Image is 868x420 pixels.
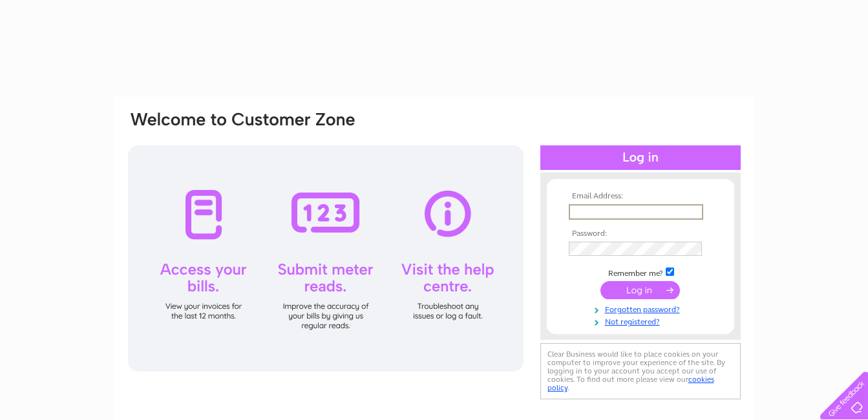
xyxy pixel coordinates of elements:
[566,192,715,201] th: Email Address:
[600,281,680,299] input: Submit
[540,343,741,399] div: Clear Business would like to place cookies on your computer to improve your experience of the sit...
[569,302,715,315] a: Forgotten password?
[566,229,715,238] th: Password:
[569,315,715,327] a: Not registered?
[547,375,714,392] a: cookies policy
[566,266,715,278] td: Remember me?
